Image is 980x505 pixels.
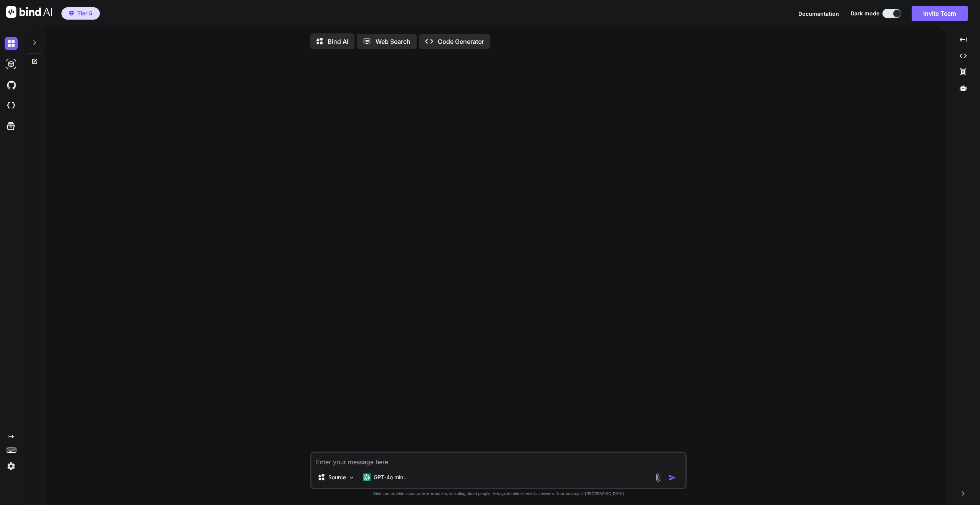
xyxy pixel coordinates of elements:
[654,473,662,482] img: attachment
[69,11,74,16] img: premium
[5,58,18,71] img: darkAi-studio
[374,473,406,481] p: GPT-4o min..
[5,37,18,50] img: darkChat
[912,6,968,21] button: Invite Team
[438,37,484,46] p: Code Generator
[5,99,18,112] img: cloudideIcon
[77,10,93,17] span: Tier 5
[348,474,355,481] img: Pick Models
[5,78,18,91] img: githubDark
[328,37,348,46] p: Bind AI
[376,37,411,46] p: Web Search
[5,460,18,473] img: settings
[310,491,687,497] p: Bind can provide inaccurate information, including about people. Always double-check its answers....
[669,474,676,482] img: icon
[798,10,839,18] button: Documentation
[851,10,879,17] span: Dark mode
[363,473,371,481] img: GPT-4o mini
[6,6,52,18] img: Bind AI
[328,473,346,481] p: Source
[61,7,100,20] button: premiumTier 5
[798,10,839,17] span: Documentation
